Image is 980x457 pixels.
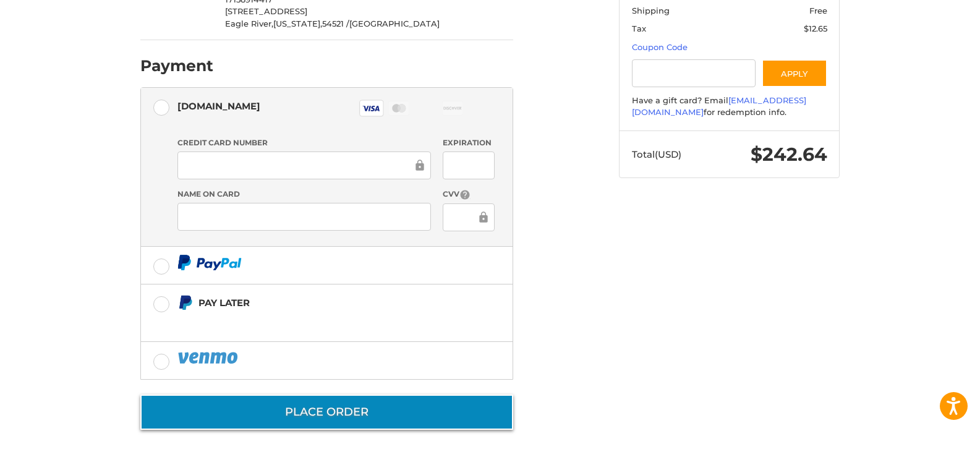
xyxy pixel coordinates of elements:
label: Credit Card Number [177,137,431,148]
h2: Payment [140,56,213,75]
img: Pay Later icon [177,295,193,310]
iframe: PayPal Message 1 [177,315,436,327]
span: $12.65 [804,23,827,33]
a: Coupon Code [632,42,688,52]
label: Name on Card [177,189,431,200]
span: [STREET_ADDRESS] [225,6,307,16]
button: Place Order [140,395,513,430]
span: Tax [632,23,646,33]
span: Eagle River, [225,19,273,28]
span: Total (USD) [632,148,681,160]
span: [US_STATE], [273,19,322,28]
input: Gift Certificate or Coupon Code [632,59,756,87]
button: Apply [762,59,827,87]
label: CVV [443,189,494,200]
div: [DOMAIN_NAME] [177,96,260,116]
span: Shipping [632,6,670,15]
span: $242.64 [751,143,827,166]
label: Expiration [443,137,494,148]
span: Free [809,6,827,15]
span: 54521 / [322,19,349,28]
img: PayPal icon [177,350,241,365]
div: Pay Later [198,293,435,313]
iframe: Google Customer Reviews [878,424,980,457]
span: [GEOGRAPHIC_DATA] [349,19,440,28]
div: Have a gift card? Email for redemption info. [632,95,827,119]
img: PayPal icon [177,255,242,270]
